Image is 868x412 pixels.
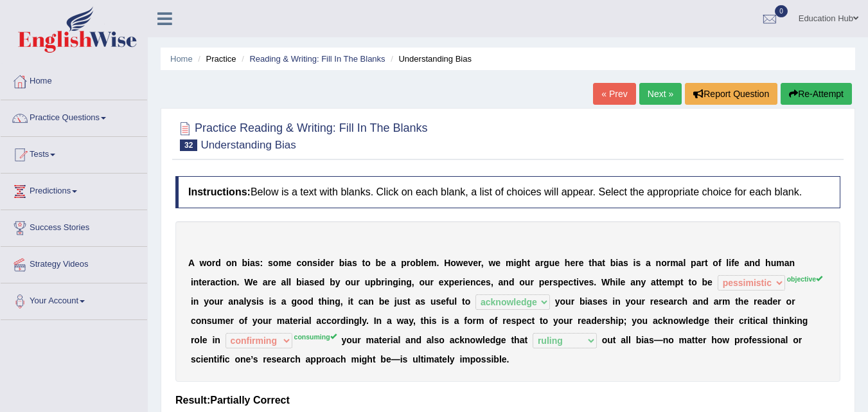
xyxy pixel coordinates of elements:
b: i [385,277,387,287]
b: n [615,296,621,307]
b: y [641,277,646,287]
span: 0 [775,5,788,17]
b: e [326,258,331,268]
b: e [707,277,713,287]
b: . [594,277,596,287]
b: b [416,258,421,268]
b: a [618,258,623,268]
b: f [718,258,722,268]
b: u [771,258,777,268]
b: r [356,277,359,287]
b: s [659,296,664,307]
b: b [339,258,345,268]
b: e [252,277,258,287]
b: o [297,296,303,307]
b: m [722,296,730,307]
b: r [571,296,574,307]
b: d [703,296,709,307]
b: d [308,296,314,307]
b: r [641,296,644,307]
b: a [416,296,421,307]
b: s [255,258,260,268]
b: e [384,296,389,307]
b: i [612,296,615,307]
a: Practice Questions [1,100,147,132]
b: r [478,258,481,268]
b: h [321,296,327,307]
b: a [744,258,749,268]
b: i [463,277,465,287]
sup: objective [787,275,823,283]
b: n [470,277,476,287]
b: s [251,296,256,307]
b: e [664,296,669,307]
b: w [488,258,495,268]
b: y [246,296,251,307]
b: a [669,296,674,307]
b: a [281,296,287,307]
b: e [465,277,470,287]
b: e [743,296,748,307]
b: c [296,258,301,268]
b: a [263,277,268,287]
h4: Below is a text with blanks. Click on each blank, a list of choices will appear. Select the appro... [175,176,840,208]
b: d [319,277,325,287]
b: m [670,258,678,268]
b: t [318,296,321,307]
a: Next » [639,83,682,105]
b: , [481,258,484,268]
b: o [301,258,307,268]
b: e [584,277,589,287]
b: u [549,258,555,268]
b: j [394,296,397,307]
span: 32 [180,139,197,151]
b: o [450,258,456,268]
b: l [286,277,288,287]
b: l [618,277,621,287]
li: Practice [195,53,236,65]
b: f [731,258,734,268]
h2: Practice Reading & Writing: Fill In The Blanks [175,119,428,151]
b: a [597,258,602,268]
b: i [256,296,259,307]
b: t [527,258,530,268]
b: e [570,258,575,268]
b: i [191,296,193,307]
button: Re-Attempt [781,83,852,105]
b: p [448,277,454,287]
b: o [419,277,425,287]
b: e [441,296,446,307]
b: o [365,258,371,268]
b: n [231,258,237,268]
b: r [407,258,410,268]
b: l [454,296,457,307]
a: Home [170,54,193,64]
b: s [268,258,273,268]
b: o [273,258,279,268]
b: c [569,277,574,287]
b: u [636,296,642,307]
b: a [535,258,540,268]
a: Tests [1,137,147,169]
b: r [430,277,434,287]
b: t [573,277,576,287]
b: H [444,258,450,268]
b: g [544,258,549,268]
b: i [317,258,320,268]
b: w [456,258,463,268]
b: t [735,296,738,307]
b: p [691,258,696,268]
b: e [439,277,444,287]
b: a [587,296,592,307]
b: s [271,296,276,307]
li: Understanding Bias [387,53,472,65]
b: b [702,277,708,287]
b: n [789,258,795,268]
b: o [465,296,471,307]
b: i [302,277,305,287]
b: i [344,258,347,268]
b: a [391,258,396,268]
b: a [239,296,244,307]
b: m [506,258,513,268]
b: n [231,277,237,287]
